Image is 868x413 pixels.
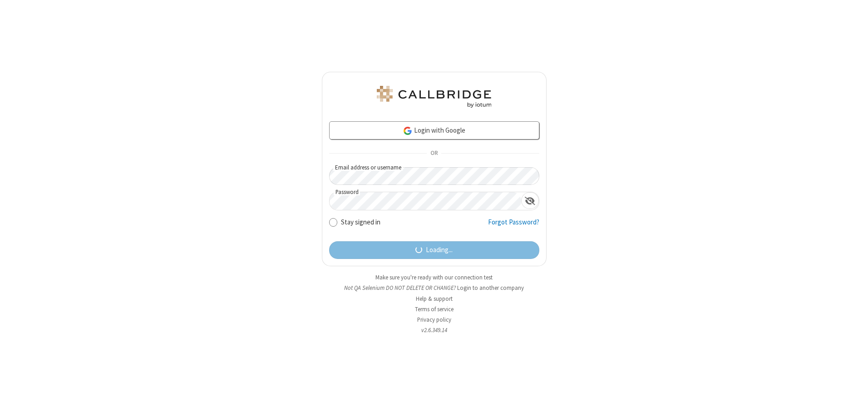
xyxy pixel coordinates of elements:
div: Show password [521,192,539,209]
a: Help & support [416,295,453,303]
img: QA Selenium DO NOT DELETE OR CHANGE [375,86,493,108]
li: Not QA Selenium DO NOT DELETE OR CHANGE? [322,284,547,292]
button: Loading... [329,241,539,259]
label: Stay signed in [341,217,380,228]
span: OR [427,147,441,160]
a: Login with Google [329,121,539,139]
input: Password [330,192,521,210]
img: google-icon.png [403,126,413,136]
input: Email address or username [329,167,539,185]
a: Make sure you're ready with our connection test [375,274,493,281]
li: v2.6.349.14 [322,326,547,334]
a: Forgot Password? [488,217,539,234]
button: Login to another company [457,284,524,292]
a: Privacy policy [417,316,451,323]
span: Loading... [426,245,453,255]
a: Terms of service [415,305,454,313]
